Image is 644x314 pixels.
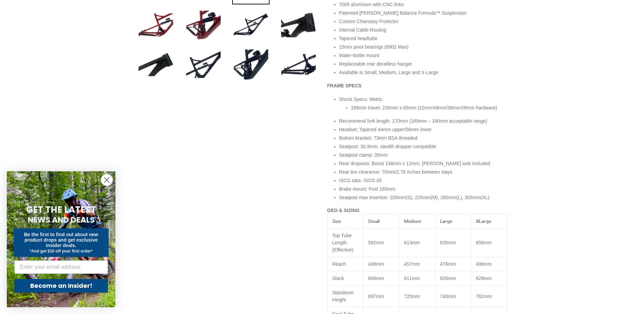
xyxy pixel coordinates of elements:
[339,169,453,175] span: Rear tire clearance: 70mm/2.76 inches between stays
[404,276,420,281] span: 611mm
[440,218,452,224] span: Large
[339,194,507,201] li: Seatpost max insertion: 205mm(S), 225mm(M), 260mm(L), 305mm(XL)
[332,276,344,281] span: Stack
[339,161,490,166] span: Rear dropouts: Boost 148mm x 12mm, [PERSON_NAME] axle included
[339,178,382,183] span: ISCG tabs: ISCG 05
[351,105,497,110] span: 169mm travel: 230mm x 65mm (22mmX8mm/36mmX8mm hardware)
[332,233,354,252] span: Top Tube Length (Effective)
[339,186,395,192] span: Brake mount: Post 180mm
[232,6,270,44] img: Load image into Gallery viewer, BALANCE - Frameset
[327,208,360,213] span: GEO & SIZING
[28,214,95,225] span: NEWS AND DEALS
[339,44,409,50] span: 15mm pivot bearings (6902 Max)
[185,46,222,83] img: Load image into Gallery viewer, BALANCE - Frameset
[339,2,404,7] span: 7005 aluminum with CNC links
[368,240,384,245] span: 592mm
[332,290,354,302] span: Standover Height
[440,261,456,267] span: 476mm
[404,294,420,299] span: 725mm
[476,261,492,267] span: 496mm
[339,61,412,67] span: Replaceable rear derailleur hanger
[339,152,388,158] span: Seatpost clamp: 35mm
[339,10,467,16] span: Patented [PERSON_NAME] Balance Formula™ Suspension
[476,276,492,281] span: 629mm
[14,279,108,293] button: Become an Insider!
[476,218,491,224] span: XLarge
[404,218,421,224] span: Medium
[368,261,384,267] span: 438mm
[339,53,380,58] span: Water-bottle mount
[339,135,418,141] span: Bottom bracket: 73mm BSA threaded
[339,19,399,24] span: Custom Chainstay Protector
[440,240,456,245] span: 635mm
[26,204,96,216] span: GET THE LATEST
[368,218,380,224] span: Small
[339,35,507,42] li: Tapered headtube
[137,46,174,83] img: Load image into Gallery viewer, BALANCE - Frameset
[14,260,108,274] input: Enter your email address
[339,144,436,149] span: Seatpost: 30.9mm, stealth dropper compatible
[339,127,432,132] span: Headset: Tapered 44mm upper/56mm lower
[30,249,92,254] span: *And get $10 off your first order*
[404,261,420,267] span: 457mm
[339,69,507,76] li: Available in Small, Medium, Large and X-Large
[232,46,270,83] img: Load image into Gallery viewer, BALANCE - Frameset
[476,294,492,299] span: 762mm
[280,6,317,44] img: Load image into Gallery viewer, BALANCE - Frameset
[332,261,346,267] span: Reach
[476,240,492,245] span: 658mm
[137,6,174,44] img: Load image into Gallery viewer, BALANCE - Frameset
[404,240,420,245] span: 613mm
[339,118,487,124] span: Recommend fork length: 170mm (160mm – 180mm acceptable range)
[101,174,113,186] button: Close dialog
[327,83,362,88] b: FRAME SPECS
[339,27,386,33] span: Internal Cable Routing
[280,46,317,83] img: Load image into Gallery viewer, BALANCE - Frameset
[440,294,456,299] span: 743mm
[368,294,384,299] span: 697mm
[339,97,384,102] span: Shock Specs: Metric:
[368,276,384,281] span: 606mm
[24,232,98,248] span: Be the first to find out about new product drops and get exclusive insider deals.
[185,6,222,44] img: Load image into Gallery viewer, BALANCE - Frameset
[440,276,456,281] span: 620mm
[327,214,363,229] th: Size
